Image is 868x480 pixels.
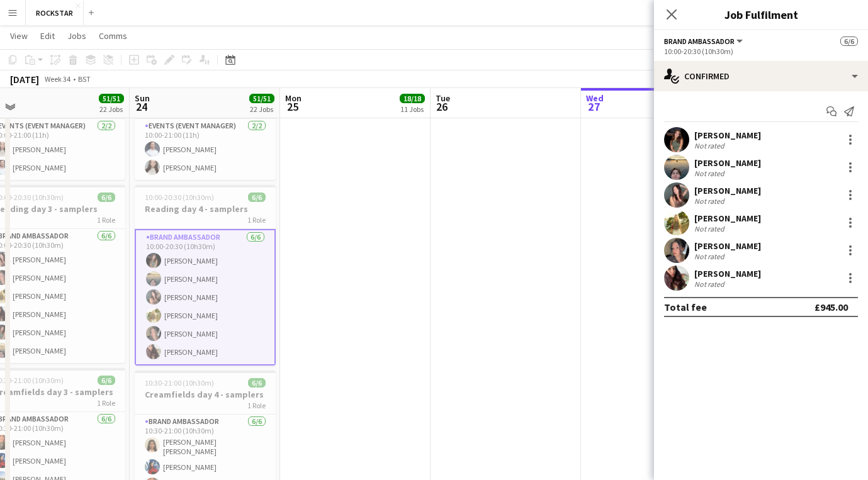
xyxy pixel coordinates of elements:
app-card-role: Brand Ambassador6/610:00-20:30 (10h30m)[PERSON_NAME][PERSON_NAME][PERSON_NAME][PERSON_NAME][PERSO... [135,229,276,366]
a: Comms [94,28,132,44]
div: [PERSON_NAME] [694,268,761,279]
span: 1 Role [97,215,115,225]
button: Brand Ambassador [664,36,745,46]
div: Not rated [694,224,727,233]
span: Jobs [67,30,86,42]
span: 1 Role [247,401,266,410]
div: [PERSON_NAME] [694,157,761,169]
div: [PERSON_NAME] [694,185,761,196]
h3: Reading day 4 - samplers [135,203,276,215]
div: Not rated [694,141,727,150]
span: 6/6 [98,193,115,202]
span: 24 [133,99,150,114]
div: Not rated [694,196,727,206]
span: 6/6 [98,376,115,385]
div: Total fee [664,301,707,313]
span: Wed [586,92,604,104]
app-card-role: Events (Event Manager)2/210:00-21:00 (11h)[PERSON_NAME][PERSON_NAME] [135,119,276,180]
a: Jobs [62,28,91,44]
span: 6/6 [248,378,266,388]
span: Tue [436,92,450,104]
div: 11 Jobs [400,104,424,114]
span: 18/18 [400,94,425,103]
div: 10:00-20:30 (10h30m) [664,47,858,56]
button: ROCKSTAR [26,1,84,25]
div: Not rated [694,279,727,289]
div: [PERSON_NAME] [694,213,761,224]
app-job-card: 10:00-20:30 (10h30m)6/6Reading day 4 - samplers1 RoleBrand Ambassador6/610:00-20:30 (10h30m)[PERS... [135,185,276,366]
span: 51/51 [99,94,124,103]
span: 1 Role [97,398,115,408]
div: [PERSON_NAME] [694,240,761,252]
span: Mon [285,92,302,104]
span: 27 [584,99,604,114]
div: [PERSON_NAME] [694,130,761,141]
div: Confirmed [654,61,868,91]
span: 10:00-20:30 (10h30m) [145,193,214,202]
span: 10:30-21:00 (10h30m) [145,378,214,388]
h3: Creamfields day 4 - samplers [135,389,276,400]
a: Edit [35,28,60,44]
h3: Job Fulfilment [654,6,868,23]
span: 1 Role [247,215,266,225]
div: Not rated [694,169,727,178]
div: BST [78,74,91,84]
div: 22 Jobs [250,104,274,114]
span: Sun [135,92,150,104]
span: Edit [40,30,55,42]
div: 22 Jobs [99,104,123,114]
span: 25 [283,99,302,114]
span: 6/6 [248,193,266,202]
div: [DATE] [10,73,39,86]
span: Brand Ambassador [664,36,735,46]
div: £945.00 [814,301,848,313]
span: 6/6 [840,36,858,46]
span: 26 [434,99,450,114]
span: 51/51 [249,94,274,103]
div: Not rated [694,252,727,261]
app-job-card: 10:00-21:00 (11h)2/2Leeds festival sampling1 RoleEvents (Event Manager)2/210:00-21:00 (11h)[PERSO... [135,75,276,180]
span: View [10,30,28,42]
span: Week 34 [42,74,73,84]
a: View [5,28,33,44]
span: Comms [99,30,127,42]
